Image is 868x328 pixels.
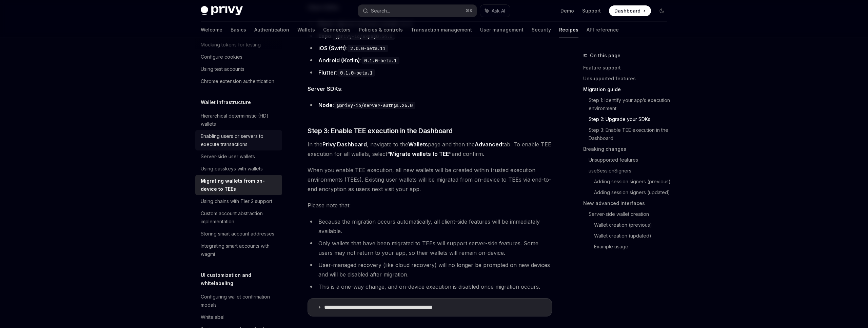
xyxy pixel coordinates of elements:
a: Enabling users or servers to execute transactions [195,130,282,150]
span: ⌘ K [466,8,473,14]
a: Server-side user wallets [195,150,282,163]
a: Configuring wallet confirmation modals [195,291,282,311]
code: @privy-io/server-auth@1.26.0 [334,102,415,109]
a: Server-side wallet creation [589,209,673,220]
a: Wallets [297,22,315,38]
div: Using chains with Tier 2 support [201,197,272,205]
button: Ask AI [480,5,510,17]
a: Policies & controls [359,22,403,38]
span: Dashboard [614,7,640,14]
a: Step 1: Identify your app’s execution environment [589,95,673,114]
span: When you enable TEE execution, all new wallets will be created within trusted execution environme... [308,165,552,194]
a: Migration guide [583,84,673,95]
span: Ask AI [492,7,505,14]
div: Using passkeys with wallets [201,165,263,173]
a: Unsupported features [589,155,673,165]
div: Chrome extension authentication [201,77,274,85]
a: Transaction management [411,22,472,38]
a: Demo [560,7,574,14]
li: : [308,68,552,77]
div: Migrating wallets from on-device to TEEs [201,177,278,193]
a: Recipes [559,22,578,38]
a: Custom account abstraction implementation [195,207,282,228]
strong: Node [318,102,333,108]
a: Feature support [583,62,673,73]
span: : [308,84,552,94]
div: Search... [371,7,390,15]
a: Adding session signers (updated) [594,187,673,198]
a: Configure cookies [195,51,282,63]
strong: Expo [318,33,331,39]
a: Storing smart account addresses [195,228,282,240]
a: Migrating wallets from on-device to TEEs [195,175,282,195]
strong: iOS (Swift) [318,45,346,52]
a: API reference [587,22,619,38]
div: Integrating smart accounts with wagmi [201,242,278,258]
h5: UI customization and whitelabeling [201,271,282,287]
code: 0.1.0-beta.1 [361,57,399,64]
a: Adding session signers (previous) [594,176,673,187]
code: 2.0.0-beta.11 [348,45,388,52]
a: Basics [231,22,246,38]
li: This is a one-way change, and on-device execution is disabled once migration occurs. [308,282,552,291]
div: Using test accounts [201,65,244,73]
div: Storing smart account addresses [201,230,274,238]
a: Integrating smart accounts with wagmi [195,240,282,260]
a: New advanced interfaces [583,198,673,209]
span: Please note that: [308,201,552,210]
a: Privy Dashboard [322,141,367,148]
a: Security [532,22,551,38]
code: 0.1.0-beta.1 [337,69,375,77]
h5: Wallet infrastructure [201,98,251,106]
a: Whitelabel [195,311,282,323]
a: Step 2: Upgrade your SDKs [589,114,673,125]
a: Support [582,7,601,14]
li: : [308,43,552,53]
strong: Server SDKs [308,85,341,92]
span: On this page [590,52,620,60]
a: Wallet creation (updated) [594,230,673,241]
li: User-managed recovery (like cloud recovery) will no longer be prompted on new devices and will be... [308,260,552,279]
button: Search...⌘K [358,5,477,17]
strong: Flutter [318,69,336,76]
li: Only wallets that have been migrated to TEEs will support server-side features. Some users may no... [308,239,552,258]
div: Whitelabel [201,313,224,321]
a: Step 3: Enable TEE execution in the Dashboard [589,125,673,144]
li: : [308,56,552,65]
span: Step 3: Enable TEE execution in the Dashboard [308,126,453,136]
a: Using chains with Tier 2 support [195,195,282,207]
div: Server-side user wallets [201,152,255,161]
a: Welcome [201,22,222,38]
code: @privy-io/expo@0.54.0 [333,33,395,40]
a: Using test accounts [195,63,282,75]
strong: Advanced [475,141,502,148]
div: Configuring wallet confirmation modals [201,293,278,309]
strong: “Migrate wallets to TEE” [387,150,452,157]
a: Using passkeys with wallets [195,163,282,175]
div: Configure cookies [201,53,242,61]
a: Wallet creation (previous) [594,220,673,230]
a: Connectors [323,22,351,38]
li: : [308,100,552,110]
img: dark logo [201,6,243,16]
strong: Android (Kotlin) [318,57,360,64]
a: Chrome extension authentication [195,75,282,87]
li: Because the migration occurs automatically, all client-side features will be immediately available. [308,217,552,236]
div: Enabling users or servers to execute transactions [201,132,278,148]
a: Hierarchical deterministic (HD) wallets [195,110,282,130]
button: Toggle dark mode [656,5,667,16]
a: Example usage [594,241,673,252]
a: User management [480,22,524,38]
a: Breaking changes [583,144,673,155]
a: Authentication [254,22,289,38]
div: Hierarchical deterministic (HD) wallets [201,112,278,128]
div: Custom account abstraction implementation [201,209,278,226]
a: useSessionSigners [589,165,673,176]
a: Dashboard [609,5,651,16]
strong: Wallets [408,141,428,148]
span: In the , navigate to the page and then the tab. To enable TEE execution for all wallets, select a... [308,140,552,159]
a: Unsupported features [583,73,673,84]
